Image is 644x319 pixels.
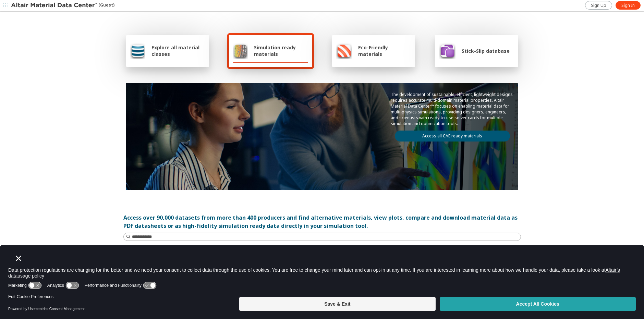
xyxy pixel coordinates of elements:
[391,91,514,126] p: The development of sustainable, efficient, lightweight designs requires accurate multi-domain mat...
[130,42,146,59] img: Explore all material classes
[11,2,114,9] div: (Guest)
[462,48,510,54] span: Stick-Slip database
[591,3,606,8] span: Sign Up
[151,44,205,57] span: Explore all material classes
[254,44,308,57] span: Simulation ready materials
[358,44,411,57] span: Eco-Friendly materials
[336,42,352,59] img: Eco-Friendly materials
[616,1,641,10] a: Sign In
[123,213,521,230] div: Access over 90,000 datasets from more than 400 producers and find alternative materials, view plo...
[11,2,98,9] img: Altair Material Data Center
[233,42,248,59] img: Simulation ready materials
[585,1,612,10] a: Sign Up
[621,3,635,8] span: Sign In
[395,131,510,142] a: Access all CAE ready materials
[439,42,455,59] img: Stick-Slip database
